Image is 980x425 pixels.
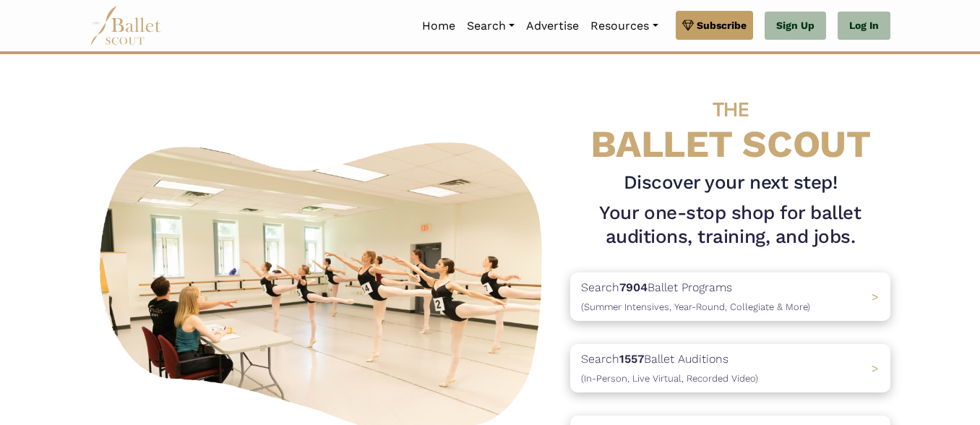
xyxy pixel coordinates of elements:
[872,290,879,304] span: >
[619,280,648,294] b: 7904
[682,17,694,33] img: gem.svg
[581,301,810,312] span: (Summer Intensives, Year-Round, Collegiate & More)
[765,12,826,40] a: Sign Up
[872,361,879,375] span: >
[838,12,890,40] a: Log In
[416,11,461,41] a: Home
[697,17,747,33] span: Subscribe
[461,11,520,41] a: Search
[676,11,753,40] a: Subscribe
[619,352,644,366] b: 1557
[581,373,758,384] span: (In-Person, Live Virtual, Recorded Video)
[585,11,663,41] a: Resources
[570,171,890,195] h3: Discover your next step!
[520,11,585,41] a: Advertise
[570,344,890,392] a: Search1557Ballet Auditions(In-Person, Live Virtual, Recorded Video) >
[581,278,810,315] p: Search Ballet Programs
[713,98,749,121] span: THE
[570,272,890,321] a: Search7904Ballet Programs(Summer Intensives, Year-Round, Collegiate & More)>
[581,350,758,387] p: Search Ballet Auditions
[570,201,890,250] h1: Your one-stop shop for ballet auditions, training, and jobs.
[570,83,890,165] h4: BALLET SCOUT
